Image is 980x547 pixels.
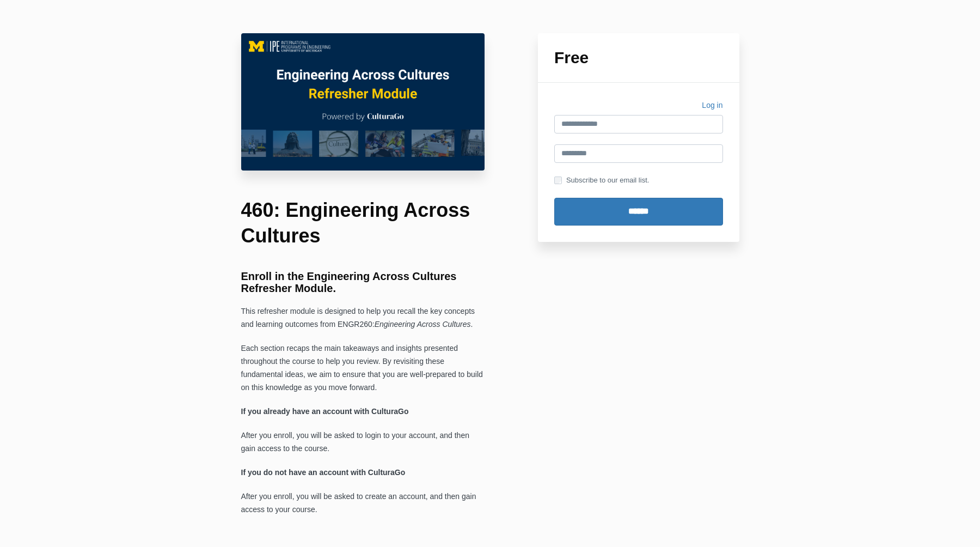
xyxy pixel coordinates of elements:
[554,174,649,186] label: Subscribe to our email list.
[241,33,485,171] img: c0f10fc-c575-6ff0-c716-7a6e5a06d1b5_EAC_460_Main_Image.png
[241,468,406,477] strong: If you do not have an account with CulturaGo
[554,50,723,66] h1: Free
[375,320,471,329] span: Engineering Across Cultures
[241,270,485,294] h3: Enroll in the Engineering Across Cultures Refresher Module.
[241,198,485,249] h1: 460: Engineering Across Cultures
[241,307,475,329] span: This refresher module is designed to help you recall the key concepts and learning outcomes from ...
[241,490,485,516] p: After you enroll, you will be asked to create an account, and then gain access to your course.
[471,320,473,329] span: .
[241,357,483,392] span: the course to help you review. By revisiting these fundamental ideas, we aim to ensure that you a...
[241,429,485,455] p: After you enroll, you will be asked to login to your account, and then gain access to the course.
[554,177,562,184] input: Subscribe to our email list.
[702,99,722,115] a: Log in
[241,407,409,416] strong: If you already have an account with CulturaGo
[241,344,458,366] span: Each section recaps the main takeaways and insights presented throughout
